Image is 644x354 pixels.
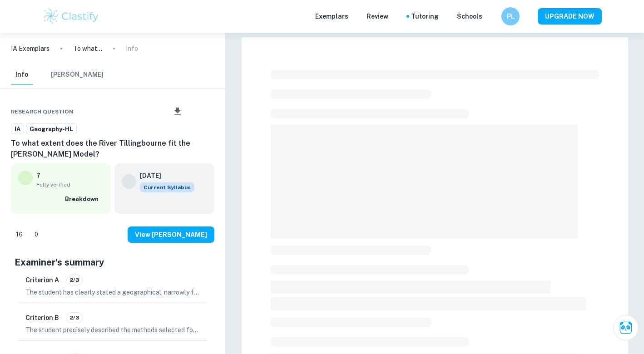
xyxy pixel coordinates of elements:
button: Info [11,65,33,85]
h6: To what extent does the River Tillingbourne fit the [PERSON_NAME] Model? [11,138,214,160]
span: 16 [11,230,28,239]
h6: PL [505,11,516,21]
button: Help and Feedback [490,14,494,19]
p: 7 [36,171,40,181]
p: Info [126,44,138,54]
span: 0 [30,230,43,239]
a: Geography-HL [26,123,77,135]
button: Ask Clai [613,315,639,340]
button: UPGRADE NOW [538,8,602,25]
h5: Examiner's summary [15,256,211,269]
span: 2/3 [67,314,82,322]
div: Bookmark [198,106,205,117]
span: Current Syllabus [140,182,194,192]
a: IA Exemplars [11,44,50,54]
button: Breakdown [63,192,104,206]
p: The student precisely described the methods selected for both primary and secondary data collecti... [25,325,200,335]
h6: Criterion B [25,313,59,323]
h6: Criterion A [25,275,59,285]
p: Exemplars [315,11,348,21]
p: To what extent does the River Tillingbourne fit the [PERSON_NAME] Model? [73,44,102,54]
div: Download [159,100,196,123]
h6: [DATE] [140,171,187,181]
div: Report issue [207,106,214,117]
div: Dislike [30,227,43,242]
span: Fully verified [36,181,104,189]
span: 2/3 [67,276,82,284]
span: IA [11,125,24,134]
img: Clastify logo [42,7,100,25]
button: View [PERSON_NAME] [128,226,214,243]
button: [PERSON_NAME] [51,65,104,85]
button: PL [501,7,520,25]
a: Schools [457,11,482,21]
p: Review [367,11,388,21]
a: Tutoring [411,11,439,21]
a: IA [11,123,24,135]
p: The student has clearly stated a geographical, narrowly focused fieldwork question, specifically ... [25,287,200,297]
span: Geography-HL [26,125,76,134]
div: Like [11,227,28,242]
div: Share [149,106,157,117]
span: Research question [11,108,74,116]
div: This exemplar is based on the current syllabus. Feel free to refer to it for inspiration/ideas wh... [140,182,194,192]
